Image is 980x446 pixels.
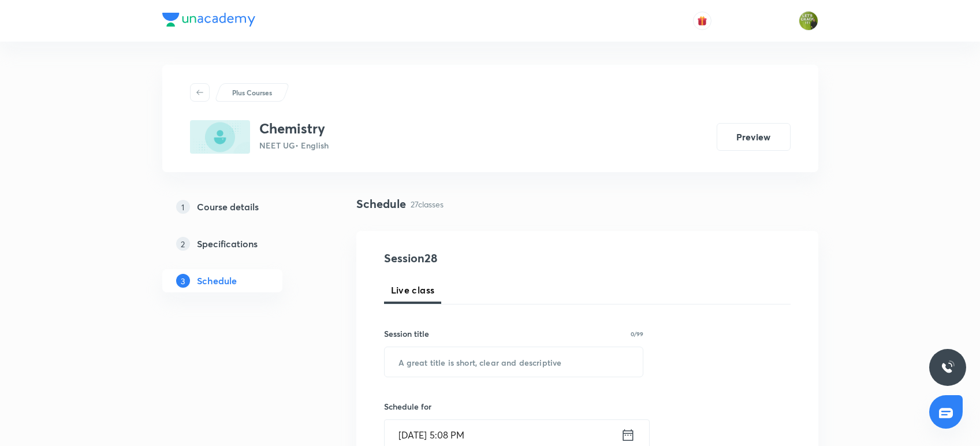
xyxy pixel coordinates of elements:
[717,123,791,151] button: Preview
[197,274,237,288] h5: Schedule
[391,283,435,297] span: Live class
[162,195,319,218] a: 1Course details
[190,120,250,154] img: 1EC0E8B6-A7F8-446C-BDB0-07374F20381F_plus.png
[162,13,255,29] a: Company Logo
[385,347,643,377] input: A great title is short, clear and descriptive
[176,274,190,288] p: 3
[697,16,707,26] img: avatar
[631,331,643,337] p: 0/99
[176,237,190,251] p: 2
[259,139,329,151] p: NEET UG • English
[356,195,406,213] h4: Schedule
[384,400,644,412] h6: Schedule for
[941,360,955,374] img: ttu
[162,13,255,27] img: Company Logo
[384,250,595,267] h4: Session 28
[384,328,429,340] h6: Session title
[693,12,711,30] button: avatar
[799,11,818,31] img: Gaurav Uppal
[197,200,259,214] h5: Course details
[232,87,272,98] p: Plus Courses
[411,198,444,210] p: 27 classes
[197,237,258,251] h5: Specifications
[162,232,319,255] a: 2Specifications
[259,120,329,137] h3: Chemistry
[176,200,190,214] p: 1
